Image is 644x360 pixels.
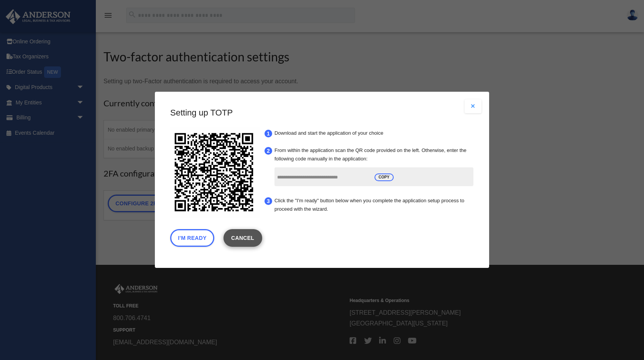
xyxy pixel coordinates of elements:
button: I'm Ready [170,230,214,247]
li: Click the "I'm ready" button below when you complete the application setup process to proceed wit... [272,194,476,216]
h3: Setting up TOTP [170,107,474,119]
a: Cancel [223,230,262,247]
span: COPY [375,173,394,181]
button: Close modal [465,99,481,113]
li: From within the application scan the QR code provided on the left. Otherwise, enter the following... [272,144,476,190]
li: Download and start the application of your choice [272,127,476,140]
img: svg+xml;base64,PD94bWwgdmVyc2lvbj0iMS4wIiBlbmNvZGluZz0iVVRGLTgiPz4KPHN2ZyB4bWxucz0iaHR0cDovL3d3dy... [168,127,260,218]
